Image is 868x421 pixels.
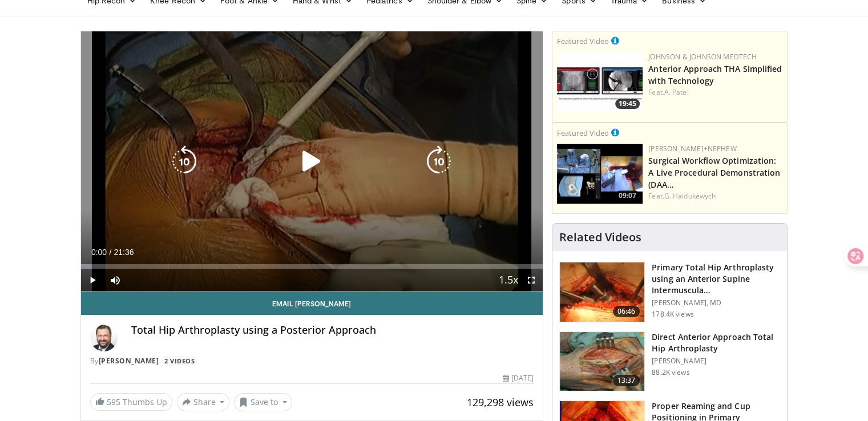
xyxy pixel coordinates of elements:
[497,269,520,292] button: Playback Rate
[613,306,640,317] span: 06:46
[648,144,736,153] a: [PERSON_NAME]+Nephew
[520,269,543,292] button: Fullscreen
[648,155,780,190] a: Surgical Workflow Optimization: A Live Procedural Demonstration (DAA…
[81,264,543,269] div: Progress Bar
[467,395,534,409] span: 129,298 views
[557,144,643,204] img: bcfc90b5-8c69-4b20-afee-af4c0acaf118.150x105_q85_crop-smart_upscale.jpg
[648,191,782,201] div: Feat.
[648,63,782,86] a: Anterior Approach THA Simplified with Technology
[131,324,534,337] h4: Total Hip Arthroplasty using a Posterior Approach
[99,356,159,366] a: [PERSON_NAME]
[648,87,782,98] div: Feat.
[234,393,292,411] button: Save to
[107,396,120,407] span: 595
[91,248,107,257] span: 0:00
[559,230,641,244] h4: Related Videos
[652,357,780,366] p: [PERSON_NAME]
[81,269,104,292] button: Play
[652,298,780,307] p: [PERSON_NAME], MD
[652,368,689,377] p: 88.2K views
[81,292,543,315] a: Email [PERSON_NAME]
[110,248,112,257] span: /
[648,52,757,62] a: Johnson & Johnson MedTech
[652,262,780,296] h3: Primary Total Hip Arthroplasty using an Anterior Supine Intermuscula…
[177,393,230,411] button: Share
[104,269,127,292] button: Mute
[560,332,644,391] img: 294118_0000_1.png.150x105_q85_crop-smart_upscale.jpg
[503,373,534,383] div: [DATE]
[161,356,199,366] a: 2 Videos
[652,331,780,354] h3: Direct Anterior Approach Total Hip Arthroplasty
[90,356,534,366] div: By
[557,36,609,46] small: Featured Video
[557,52,643,112] img: 06bb1c17-1231-4454-8f12-6191b0b3b81a.150x105_q85_crop-smart_upscale.jpg
[90,393,172,411] a: 595 Thumbs Up
[559,262,780,322] a: 06:46 Primary Total Hip Arthroplasty using an Anterior Supine Intermuscula… [PERSON_NAME], MD 178...
[114,248,134,257] span: 21:36
[613,375,640,386] span: 13:37
[652,310,693,319] p: 178.4K views
[560,262,644,322] img: 263423_3.png.150x105_q85_crop-smart_upscale.jpg
[664,191,716,201] a: G. Haidukewych
[557,144,643,204] a: 09:07
[557,128,609,138] small: Featured Video
[557,52,643,112] a: 19:45
[664,87,689,97] a: A. Patel
[615,191,640,201] span: 09:07
[559,331,780,392] a: 13:37 Direct Anterior Approach Total Hip Arthroplasty [PERSON_NAME] 88.2K views
[81,31,543,292] video-js: Video Player
[615,99,640,109] span: 19:45
[90,324,118,351] img: Avatar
